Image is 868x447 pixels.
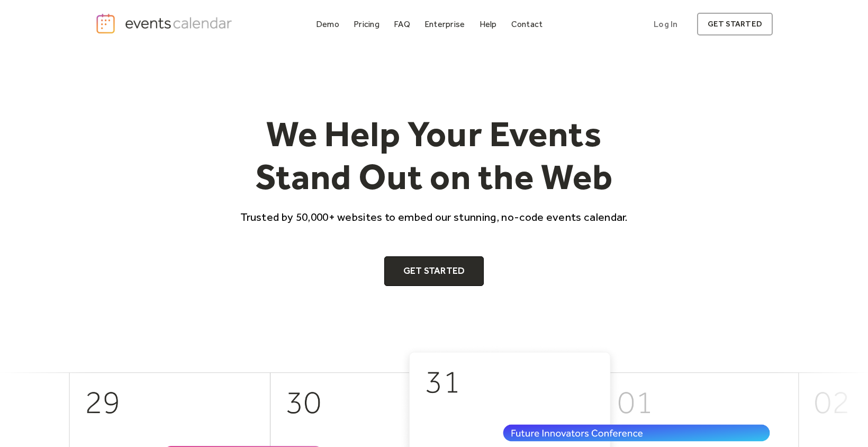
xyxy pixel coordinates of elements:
[312,17,343,31] a: Demo
[475,17,501,31] a: Help
[390,17,414,31] a: FAQ
[697,13,773,35] a: get started
[507,17,547,31] a: Contact
[231,112,637,199] h1: We Help Your Events Stand Out on the Web
[316,21,339,27] div: Demo
[420,17,469,31] a: Enterprise
[511,21,543,27] div: Contact
[643,13,688,35] a: Log In
[354,21,379,27] div: Pricing
[394,21,410,27] div: FAQ
[349,17,384,31] a: Pricing
[424,21,465,27] div: Enterprise
[480,21,497,27] div: Help
[231,209,637,225] p: Trusted by 50,000+ websites to embed our stunning, no-code events calendar.
[384,256,484,286] a: Get Started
